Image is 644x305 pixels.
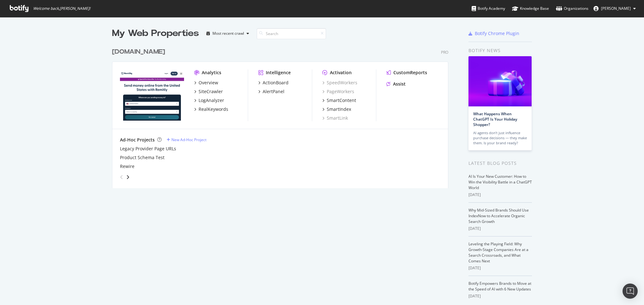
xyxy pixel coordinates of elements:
[512,5,549,12] div: Knowledge Base
[120,137,155,143] div: Ad-Hoc Projects
[194,88,223,95] a: SiteCrawler
[120,163,134,170] a: Rewire
[386,69,427,76] a: CustomReports
[266,69,291,76] div: Intelligence
[112,47,165,57] div: [DOMAIN_NAME]
[327,106,351,112] div: SmartIndex
[468,265,532,271] div: [DATE]
[257,28,326,39] input: Search
[330,69,352,76] div: Activation
[120,146,176,152] a: Legacy Provider Page URLs
[258,80,289,86] a: ActionBoard
[322,80,357,86] a: SpeedWorkers
[468,30,519,37] a: Botify Chrome Plugin
[468,56,532,106] img: What Happens When ChatGPT Is Your Holiday Shopper?
[112,47,168,57] a: [DOMAIN_NAME]
[386,81,406,87] a: Assist
[322,106,351,112] a: SmartIndex
[194,80,218,86] a: Overview
[468,207,529,224] a: Why Mid-Sized Brands Should Use IndexNow to Accelerate Organic Search Growth
[199,97,224,104] div: LogAnalyzer
[623,284,638,299] div: Open Intercom Messenger
[199,80,218,86] div: Overview
[468,174,532,190] a: AI Is Your New Customer: How to Win the Visibility Battle in a ChatGPT World
[120,154,164,161] a: Product Schema Test
[393,69,427,76] div: CustomReports
[167,137,206,142] a: New Ad-Hoc Project
[468,241,528,264] a: Leveling the Playing Field: Why Growth-Stage Companies Are at a Search Crossroads, and What Comes...
[473,130,527,146] div: AI agents don’t just influence purchase decisions — they make them. Is your brand ready?
[194,97,224,104] a: LogAnalyzer
[468,226,532,231] div: [DATE]
[171,137,206,142] div: New Ad-Hoc Project
[472,5,505,12] div: Botify Academy
[204,28,252,39] button: Most recent crawl
[117,172,126,182] div: angle-left
[468,47,532,54] div: Botify news
[112,27,199,40] div: My Web Properties
[194,106,228,112] a: RealKeywords
[212,32,244,35] div: Most recent crawl
[322,115,348,121] a: SmartLink
[588,3,641,14] button: [PERSON_NAME]
[322,88,354,95] a: PageWorkers
[258,88,284,95] a: AlertPanel
[120,69,184,121] img: remitly.com
[468,160,532,167] div: Latest Blog Posts
[327,97,356,104] div: SmartContent
[468,293,532,299] div: [DATE]
[33,6,90,11] span: Welcome back, [PERSON_NAME] !
[112,40,453,188] div: grid
[473,111,517,127] a: What Happens When ChatGPT Is Your Holiday Shopper?
[202,69,221,76] div: Analytics
[441,50,448,55] div: Pro
[199,88,223,95] div: SiteCrawler
[393,81,406,87] div: Assist
[601,6,631,11] span: George Driscoll
[126,174,130,180] div: angle-right
[322,97,356,104] a: SmartContent
[199,106,228,112] div: RealKeywords
[475,30,519,37] div: Botify Chrome Plugin
[263,80,289,86] div: ActionBoard
[468,281,531,292] a: Botify Empowers Brands to Move at the Speed of AI with 6 New Updates
[468,192,532,198] div: [DATE]
[263,88,284,95] div: AlertPanel
[556,5,588,12] div: Organizations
